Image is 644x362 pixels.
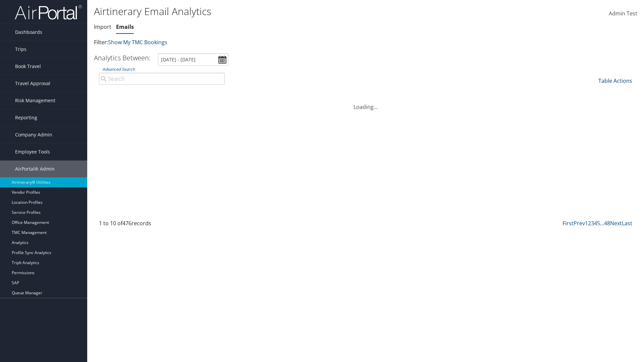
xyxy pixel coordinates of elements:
[102,66,135,72] a: Advanced Search
[15,143,50,160] span: Employee Tools
[622,220,632,227] a: Last
[15,161,55,177] span: AirPortal® Admin
[594,220,597,227] a: 4
[15,24,42,41] span: Dashboards
[598,77,632,84] a: Table Actions
[574,220,585,227] a: Prev
[99,219,225,231] div: 1 to 10 of records
[15,41,26,58] span: Trips
[94,53,151,62] h3: Analytics Between:
[108,39,167,46] a: Show My TMC Bookings
[122,220,131,227] span: 476
[15,75,50,92] span: Travel Approval
[94,95,637,111] div: Loading...
[604,220,610,227] a: 48
[15,109,37,126] span: Reporting
[609,3,637,24] a: Admin Test
[94,23,111,31] a: Import
[588,220,591,227] a: 2
[600,220,604,227] span: …
[15,4,82,20] img: airportal-logo.png
[15,58,41,75] span: Book Travel
[610,220,622,227] a: Next
[158,53,228,66] input: [DATE] - [DATE]
[99,73,225,85] input: Advanced Search
[585,220,588,227] a: 1
[15,92,55,109] span: Risk Management
[609,10,637,17] span: Admin Test
[94,38,456,47] p: Filter:
[591,220,594,227] a: 3
[562,220,574,227] a: First
[597,220,600,227] a: 5
[116,23,134,31] a: Emails
[94,4,456,18] h1: Airtinerary Email Analytics
[15,126,52,143] span: Company Admin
